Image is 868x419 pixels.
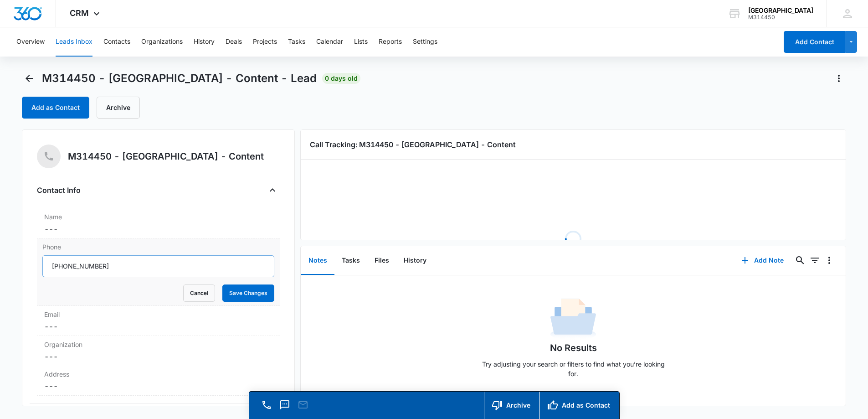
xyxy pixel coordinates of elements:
[222,285,274,302] button: Save Changes
[68,150,264,163] h5: M314450 - [GEOGRAPHIC_DATA] - Content
[22,97,89,119] button: Add as Contact
[379,27,402,57] button: Reports
[478,359,669,378] p: Try adjusting your search or filters to find what you’re looking for.
[42,72,317,85] span: M314450 - [GEOGRAPHIC_DATA] - Content - Lead
[278,404,291,412] a: Text
[354,27,368,57] button: Lists
[37,208,280,238] div: Name---
[310,139,837,150] h3: Call Tracking: M314450 - [GEOGRAPHIC_DATA] - Content
[44,340,272,349] label: Organization
[44,321,272,332] dd: ---
[260,398,273,411] button: Call
[16,27,45,57] button: Overview
[42,242,274,252] label: Phone
[44,369,272,379] label: Address
[253,27,277,57] button: Projects
[44,212,272,222] label: Name
[103,27,130,57] button: Contacts
[301,247,334,275] button: Notes
[260,404,273,412] a: Call
[288,27,305,57] button: Tasks
[22,71,36,86] button: Back
[367,247,396,275] button: Files
[278,398,291,411] button: Text
[807,253,822,268] button: Filters
[44,351,272,362] dd: ---
[784,31,845,53] button: Add Contact
[550,295,596,341] img: No Data
[37,336,280,366] div: Organization---
[732,249,793,271] button: Add Note
[44,381,272,392] dd: ---
[194,27,215,57] button: History
[793,253,807,268] button: Search...
[37,366,280,396] div: Address---
[539,392,619,419] button: Add as Contact
[748,7,813,14] div: account name
[832,71,846,86] button: Actions
[141,27,183,57] button: Organizations
[56,27,92,57] button: Leads Inbox
[550,341,597,355] h1: No Results
[37,185,81,196] h4: Contact Info
[97,97,140,119] button: Archive
[183,285,215,302] button: Cancel
[226,27,242,57] button: Deals
[413,27,437,57] button: Settings
[396,247,434,275] button: History
[44,223,272,234] dd: ---
[265,183,280,197] button: Close
[44,310,272,319] label: Email
[822,253,837,268] button: Overflow Menu
[334,247,367,275] button: Tasks
[484,392,539,419] button: Archive
[316,27,343,57] button: Calendar
[42,255,274,277] input: Phone
[322,73,360,84] span: 0 days old
[37,306,280,336] div: Email---
[748,14,813,21] div: account id
[70,8,89,18] span: CRM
